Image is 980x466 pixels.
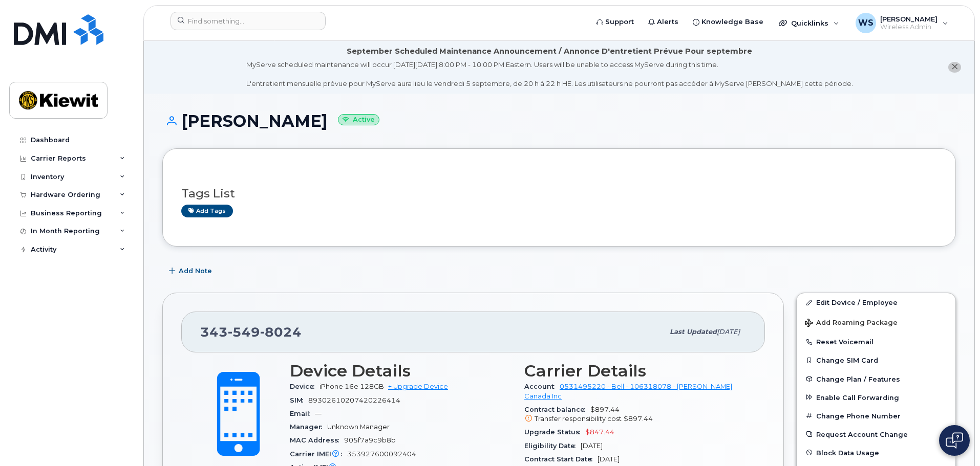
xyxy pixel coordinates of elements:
div: September Scheduled Maintenance Announcement / Annonce D'entretient Prévue Pour septembre [347,46,752,57]
span: 549 [228,324,260,340]
span: Last updated [670,328,717,336]
span: Upgrade Status [524,428,585,436]
button: Add Roaming Package [797,312,955,332]
div: MyServe scheduled maintenance will occur [DATE][DATE] 8:00 PM - 10:00 PM Eastern. Users will be u... [246,60,853,88]
button: Enable Call Forwarding [797,388,955,407]
button: Change Phone Number [797,407,955,425]
button: Reset Voicemail [797,332,955,351]
button: Change SIM Card [797,351,955,369]
span: 353927600092404 [347,450,416,458]
span: Change Plan / Features [816,375,900,383]
span: — [315,410,322,417]
span: SIM [290,396,308,404]
button: Add Note [162,262,221,280]
span: Eligibility Date [524,442,581,450]
span: 89302610207420226414 [308,396,400,404]
span: Manager [290,423,327,431]
span: Contract balance [524,406,590,413]
span: 905f7a9c9b8b [344,436,396,444]
small: Active [338,114,379,126]
span: Carrier IMEI [290,450,347,458]
button: Change Plan / Features [797,370,955,388]
span: Unknown Manager [327,423,390,431]
h3: Tags List [181,187,937,200]
img: Open chat [946,432,963,449]
span: Account [524,383,560,390]
span: Add Roaming Package [805,319,898,328]
button: Block Data Usage [797,443,955,462]
button: close notification [948,62,961,73]
a: Add tags [181,205,233,217]
a: Edit Device / Employee [797,293,955,312]
span: Email [290,410,315,417]
h1: [PERSON_NAME] [162,112,956,130]
span: [DATE] [717,328,740,336]
button: Request Account Change [797,425,955,443]
span: Transfer responsibility cost [535,415,622,423]
span: Device [290,383,319,390]
h3: Carrier Details [524,362,747,380]
span: $847.44 [585,428,614,436]
span: Contract Start Date [524,455,598,463]
a: + Upgrade Device [388,383,448,390]
a: 0531495220 - Bell - 106318078 - [PERSON_NAME] Canada Inc [524,383,732,400]
span: 343 [200,324,302,340]
span: [DATE] [581,442,603,450]
span: $897.44 [524,406,747,424]
span: iPhone 16e 128GB [319,383,384,390]
span: [DATE] [598,455,620,463]
span: Add Note [179,266,212,276]
span: MAC Address [290,436,344,444]
span: 8024 [260,324,302,340]
span: $897.44 [624,415,653,423]
span: Enable Call Forwarding [816,393,899,401]
h3: Device Details [290,362,512,380]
